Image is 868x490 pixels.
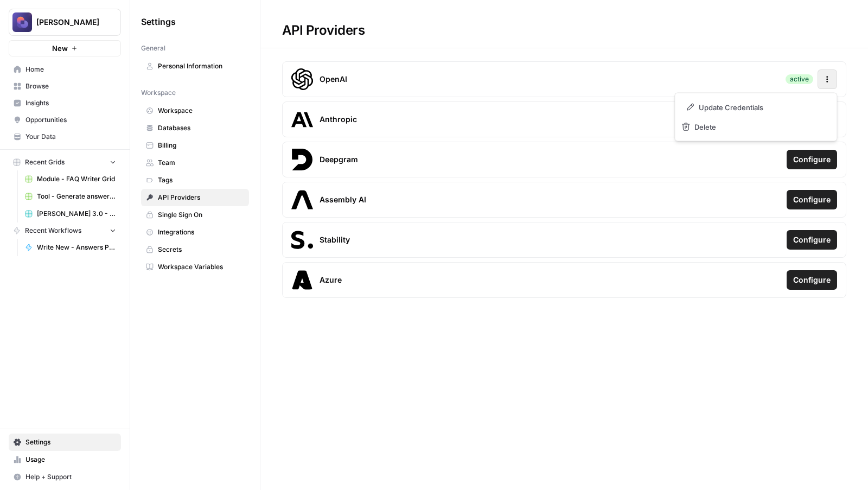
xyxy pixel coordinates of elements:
[9,40,121,56] button: New
[158,158,244,168] span: Team
[158,227,244,237] span: Integrations
[260,22,387,39] div: API Providers
[141,224,249,241] a: Integrations
[25,132,116,142] span: Your Data
[37,192,116,201] span: Tool - Generate answers paragraph Grid
[20,239,121,256] a: Write New - Answers Posts (Raz edits)
[141,58,249,75] a: Personal Information
[141,206,249,224] a: Single Sign On
[37,209,116,219] span: [PERSON_NAME] 3.0 - Answers (9).csv
[320,234,350,245] span: Stability
[793,154,831,165] span: Configure
[699,102,763,113] span: Update Credentials
[20,170,121,188] a: Module - FAQ Writer Grid
[787,230,837,250] button: Configure
[25,81,116,91] span: Browse
[20,188,121,205] a: Tool - Generate answers paragraph Grid
[9,222,121,239] button: Recent Workflows
[9,468,121,486] button: Help + Support
[25,455,116,464] span: Usage
[25,65,116,74] span: Home
[9,434,121,451] a: Settings
[786,74,813,84] div: active
[52,43,68,54] span: New
[9,111,121,129] a: Opportunities
[158,141,244,150] span: Billing
[12,12,32,32] img: Bardeen Logo
[158,106,244,116] span: Workspace
[787,190,837,209] button: Configure
[793,194,831,205] span: Configure
[141,15,176,28] span: Settings
[787,270,837,290] button: Configure
[37,243,116,252] span: Write New - Answers Posts (Raz edits)
[25,115,116,125] span: Opportunities
[158,175,244,185] span: Tags
[793,234,831,245] span: Configure
[158,61,244,71] span: Personal Information
[9,61,121,78] a: Home
[158,123,244,133] span: Databases
[9,154,121,170] button: Recent Grids
[9,94,121,112] a: Insights
[37,174,116,184] span: Module - FAQ Writer Grid
[141,137,249,154] a: Billing
[141,154,249,171] a: Team
[25,226,81,236] span: Recent Workflows
[20,205,121,222] a: [PERSON_NAME] 3.0 - Answers (9).csv
[25,98,116,108] span: Insights
[141,171,249,189] a: Tags
[141,119,249,137] a: Databases
[25,472,116,482] span: Help + Support
[158,245,244,254] span: Secrets
[9,9,121,36] button: Workspace: Bardeen
[9,78,121,95] a: Browse
[141,43,165,53] span: General
[9,451,121,468] a: Usage
[9,128,121,145] a: Your Data
[158,193,244,202] span: API Providers
[694,122,716,132] span: Delete
[320,74,347,85] span: OpenAI
[320,275,342,285] span: Azure
[25,157,65,167] span: Recent Grids
[141,102,249,119] a: Workspace
[793,275,831,285] span: Configure
[141,88,176,98] span: Workspace
[320,194,366,205] span: Assembly AI
[25,437,116,447] span: Settings
[141,241,249,258] a: Secrets
[141,258,249,276] a: Workspace Variables
[36,17,102,28] span: [PERSON_NAME]
[320,154,358,165] span: Deepgram
[787,150,837,169] button: Configure
[158,210,244,220] span: Single Sign On
[141,189,249,206] a: API Providers
[320,114,357,125] span: Anthropic
[158,262,244,272] span: Workspace Variables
